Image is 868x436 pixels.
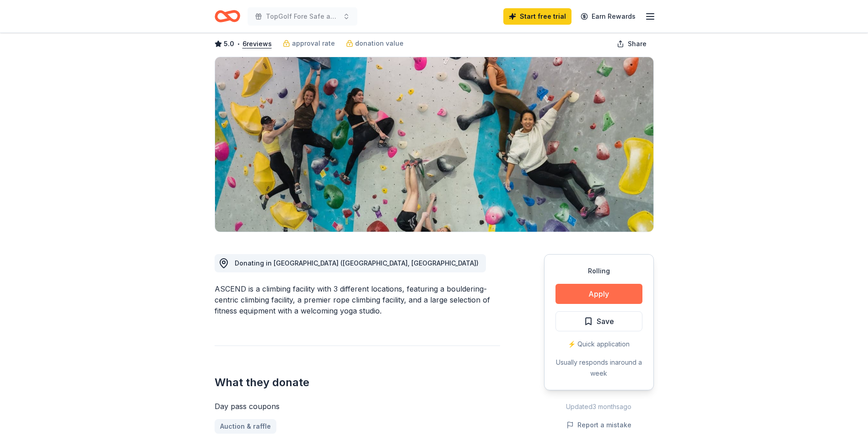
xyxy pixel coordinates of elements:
[235,259,479,267] span: Donating in [GEOGRAPHIC_DATA] ([GEOGRAPHIC_DATA], [GEOGRAPHIC_DATA])
[555,284,642,304] button: Apply
[566,420,631,431] button: Report a mistake
[215,419,276,434] a: Auction & raffle
[555,266,642,276] div: Rolling
[575,8,641,25] a: Earn Rewards
[243,38,272,49] button: 6reviews
[248,7,357,26] button: TopGolf Fore Safe and Healthy Homes Fundraiser
[555,311,642,331] button: Save
[215,5,240,27] a: Home
[355,38,404,49] span: donation value
[555,357,642,379] div: Usually responds in around a week
[215,57,653,232] img: Image for ASCEND
[346,38,404,49] a: donation value
[544,401,654,412] div: Updated 3 months ago
[266,11,339,22] span: TopGolf Fore Safe and Healthy Homes Fundraiser
[224,38,234,49] span: 5.0
[283,38,335,49] a: approval rate
[237,40,240,48] span: •
[215,283,500,316] div: ASCEND is a climbing facility with 3 different locations, featuring a bouldering-centric climbing...
[215,401,500,412] div: Day pass coupons
[215,375,500,390] h2: What they donate
[628,38,647,49] span: Share
[609,35,654,53] button: Share
[292,38,335,49] span: approval rate
[555,339,642,350] div: ⚡️ Quick application
[597,315,614,327] span: Save
[503,8,571,25] a: Start free trial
